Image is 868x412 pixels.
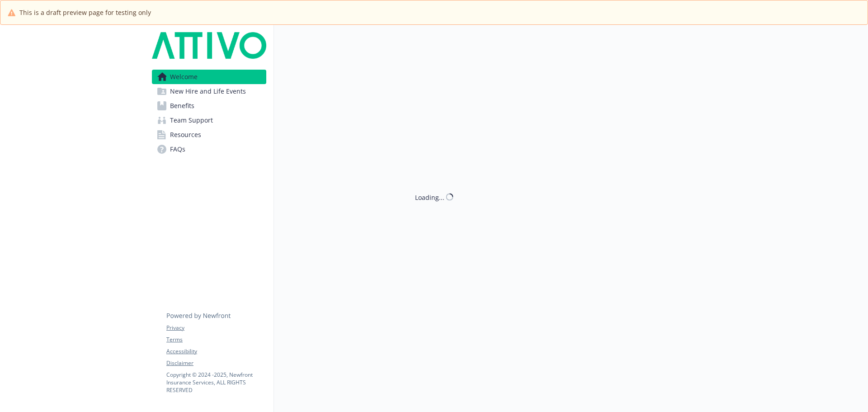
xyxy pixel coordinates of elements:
[152,142,266,156] a: FAQs
[166,347,266,355] a: Accessibility
[170,99,194,113] span: Benefits
[170,128,201,142] span: Resources
[19,8,151,17] span: This is a draft preview page for testing only
[152,70,266,84] a: Welcome
[152,84,266,99] a: New Hire and Life Events
[152,99,266,113] a: Benefits
[166,324,266,332] a: Privacy
[170,113,213,128] span: Team Support
[170,84,246,99] span: New Hire and Life Events
[170,70,198,84] span: Welcome
[166,336,266,344] a: Terms
[415,192,444,202] div: Loading...
[166,371,266,394] p: Copyright © 2024 - 2025 , Newfront Insurance Services, ALL RIGHTS RESERVED
[170,142,185,156] span: FAQs
[152,128,266,142] a: Resources
[166,359,266,367] a: Disclaimer
[152,113,266,128] a: Team Support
